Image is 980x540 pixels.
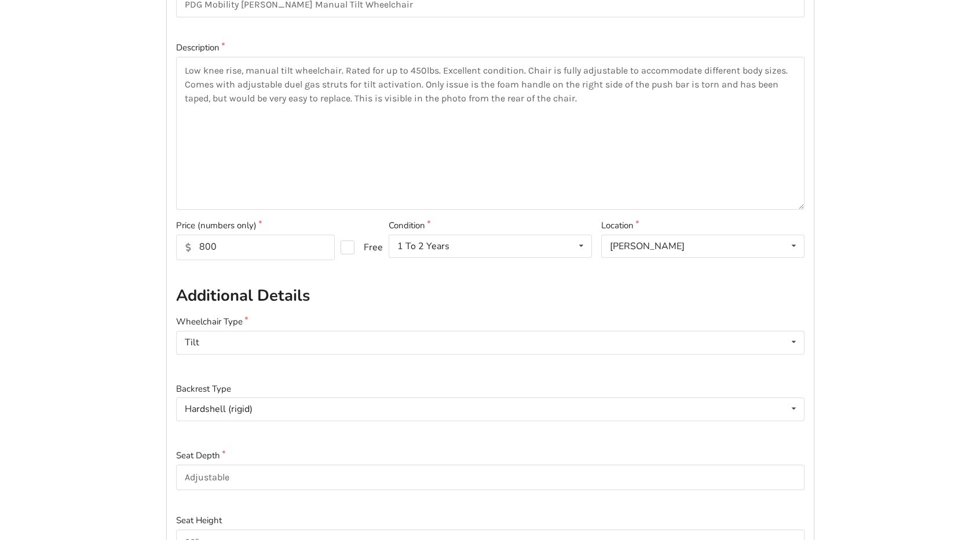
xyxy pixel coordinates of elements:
label: Backrest Type [176,382,805,396]
label: Wheelchair Type [176,315,805,329]
label: Seat Height [176,514,805,527]
label: Location [601,219,805,232]
div: [PERSON_NAME] [610,242,685,251]
label: Seat Depth [176,449,805,462]
div: Hardshell (rigid) [185,404,253,414]
label: Free [341,240,374,254]
h2: Additional Details [176,286,805,306]
label: Description [176,41,805,54]
div: 1 To 2 Years [397,242,449,251]
label: Condition [389,219,592,232]
label: Price (numbers only) [176,219,379,232]
div: Tilt [185,338,199,347]
textarea: Low knee rise, manual tilt wheelchair. Rated for up to 450lbs. Excellent condition. Chair is full... [176,57,805,210]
